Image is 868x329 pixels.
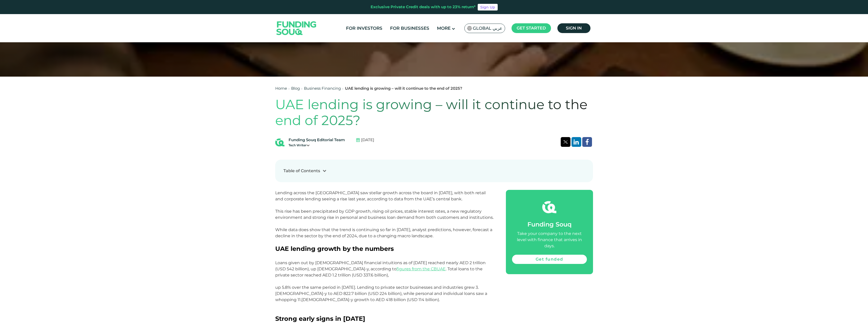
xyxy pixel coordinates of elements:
[275,315,365,322] span: Strong early signs in [DATE]
[557,23,590,33] a: Sign in
[371,4,476,10] div: Exclusive Private Credit deals with up to 23% return*
[473,25,502,31] span: Global عربي
[437,26,451,31] span: More
[275,138,284,147] img: Blog Author
[478,4,498,11] a: Sign Up
[275,260,494,315] p: Loans given out by [DEMOGRAPHIC_DATA] financial intuitions as of [DATE] reached nearly AED 2 tril...
[345,24,384,33] a: For Investors
[345,86,462,91] div: UAE lending is growing – will it continue to the end of 2025?
[563,140,568,143] img: twitter
[283,168,320,174] div: Table of Contents
[389,24,431,33] a: For Businesses
[275,190,494,245] p: Lending across the [GEOGRAPHIC_DATA] saw stellar growth across the board in [DATE], with both ret...
[517,26,546,30] span: Get started
[566,26,582,30] span: Sign in
[512,231,587,249] div: Take your company to the next level with finance that arrives in days.
[289,137,345,143] div: Funding Souq Editorial Team
[396,266,446,271] a: figures from the CBUAE
[271,15,322,41] img: Logo
[291,86,300,91] a: Blog
[304,86,341,91] a: Business Financing
[275,97,593,129] h1: UAE lending is growing – will it continue to the end of 2025?
[275,86,287,91] a: Home
[512,255,587,264] a: Get funded
[361,137,374,143] span: [DATE]
[467,26,472,30] img: SA Flag
[527,221,571,228] span: Funding Souq
[275,245,394,252] span: UAE lending growth by the numbers
[289,143,345,148] div: Tech Writer
[542,200,556,214] img: fsicon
